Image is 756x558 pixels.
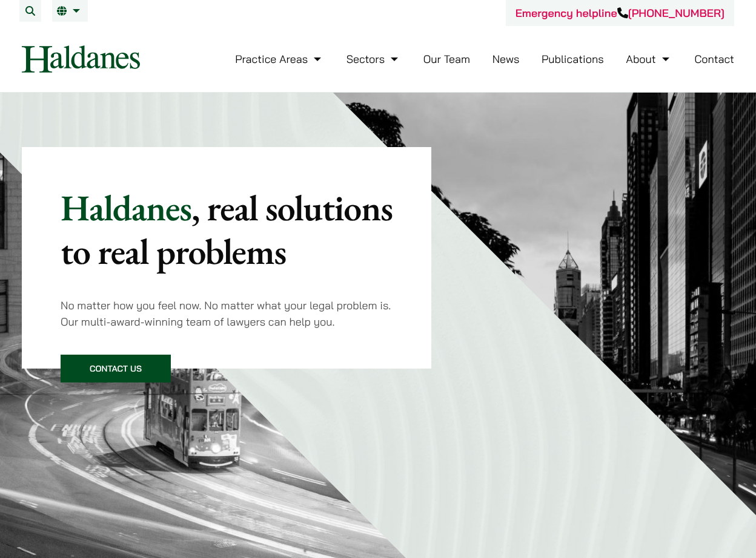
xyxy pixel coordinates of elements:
[492,52,520,66] a: News
[516,6,724,20] a: Emergency helpline[PHONE_NUMBER]
[423,52,470,66] a: Our Team
[61,186,393,273] p: Haldanes
[22,45,140,73] img: Logo of Haldanes
[346,52,401,66] a: Sectors
[61,184,393,275] mark: , real solutions to real problems
[61,355,171,382] a: Contact Us
[694,52,734,66] a: Contact
[542,52,604,66] a: Publications
[235,52,324,66] a: Practice Areas
[61,297,393,330] p: No matter how you feel now. No matter what your legal problem is. Our multi-award-winning team of...
[626,52,672,66] a: About
[57,6,83,16] a: EN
